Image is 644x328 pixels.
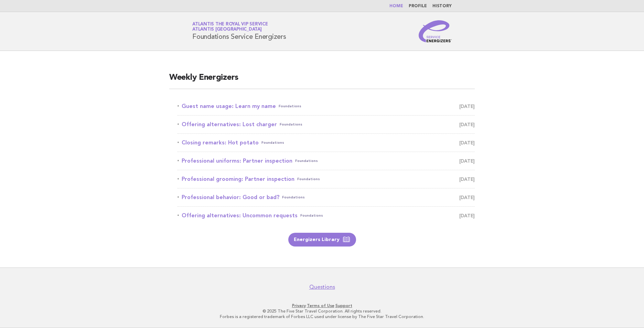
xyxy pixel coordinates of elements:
[178,101,475,111] a: Guest name usage: Learn my nameFoundations [DATE]
[178,174,475,184] a: Professional grooming: Partner inspectionFoundations [DATE]
[178,120,475,129] a: Offering alternatives: Lost chargerFoundations [DATE]
[192,22,268,32] a: Atlantis the Royal VIP ServiceAtlantis [GEOGRAPHIC_DATA]
[169,72,475,89] h2: Weekly Energizers
[459,174,475,184] span: [DATE]
[335,303,352,308] a: Support
[178,193,475,202] a: Professional behavior: Good or bad?Foundations [DATE]
[295,156,318,166] span: Foundations
[178,138,475,147] a: Closing remarks: Hot potatoFoundations [DATE]
[459,138,475,147] span: [DATE]
[297,174,320,184] span: Foundations
[111,314,533,319] p: Forbes is a registered trademark of Forbes LLC used under license by The Five Star Travel Corpora...
[409,4,427,8] a: Profile
[192,22,286,40] h1: Foundations Service Energizers
[300,211,323,220] span: Foundations
[459,120,475,129] span: [DATE]
[282,193,305,202] span: Foundations
[459,211,475,220] span: [DATE]
[459,156,475,166] span: [DATE]
[111,303,533,308] p: · ·
[432,4,452,8] a: History
[192,28,262,32] span: Atlantis [GEOGRAPHIC_DATA]
[261,138,284,147] span: Foundations
[459,101,475,111] span: [DATE]
[309,284,335,291] a: Questions
[279,101,301,111] span: Foundations
[178,211,475,220] a: Offering alternatives: Uncommon requestsFoundations [DATE]
[389,4,403,8] a: Home
[459,193,475,202] span: [DATE]
[419,20,452,42] img: Service Energizers
[111,308,533,314] p: © 2025 The Five Star Travel Corporation. All rights reserved.
[280,120,302,129] span: Foundations
[178,156,475,166] a: Professional uniforms: Partner inspectionFoundations [DATE]
[288,233,356,247] a: Energizers Library
[307,303,334,308] a: Terms of Use
[292,303,306,308] a: Privacy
